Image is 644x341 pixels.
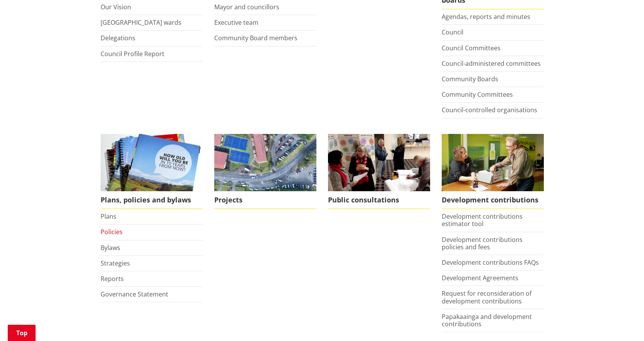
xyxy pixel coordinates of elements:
a: Community Boards [442,75,498,83]
a: Agendas, reports and minutes [442,12,530,21]
span: Development contributions [442,191,544,209]
a: Executive team [214,18,258,27]
a: Policies [101,228,123,236]
a: We produce a number of plans, policies and bylaws including the Long Term Plan Plans, policies an... [101,134,203,209]
a: Council Profile Report [101,50,164,58]
a: Council-administered committees [442,59,541,68]
a: Bylaws [101,243,120,252]
a: Council-controlled organisations [442,106,537,114]
span: Public consultations [328,191,430,209]
a: Development Agreements [442,274,518,282]
iframe: Messenger Launcher [608,308,636,336]
a: Request for reconsideration of development contributions [442,289,531,305]
a: public-consultations Public consultations [328,134,430,209]
a: Delegations [101,34,135,42]
a: Our Vision [101,3,131,11]
span: Projects [214,191,316,209]
a: Strategies [101,259,130,267]
a: FInd out more about fees and fines here Development contributions [442,134,544,209]
a: Governance Statement [101,290,168,298]
a: Community Board members [214,34,297,42]
a: Projects [214,134,316,209]
img: public-consultations [328,134,430,192]
a: Mayor and councillors [214,3,279,11]
a: Top [8,325,36,341]
img: Long Term Plan [101,134,203,192]
a: Papakaainga and development contributions [442,312,532,328]
a: Development contributions policies and fees [442,235,523,251]
a: Council [442,28,463,36]
a: Plans [101,212,116,221]
img: DJI_0336 [214,134,316,192]
a: Development contributions estimator tool [442,212,523,228]
a: Development contributions FAQs [442,258,539,267]
span: Plans, policies and bylaws [101,191,203,209]
a: Community Committees [442,90,513,99]
a: Council Committees [442,44,501,52]
a: [GEOGRAPHIC_DATA] wards [101,18,181,27]
a: Reports [101,274,124,283]
img: Fees [442,134,544,192]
